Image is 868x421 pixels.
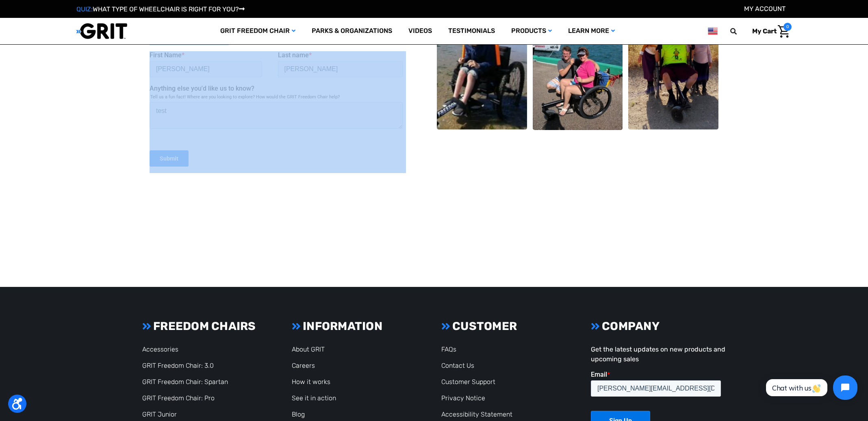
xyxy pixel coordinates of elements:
a: GRIT Freedom Chair: Pro [142,394,215,402]
h3: INFORMATION [292,319,427,333]
img: us.png [708,26,718,36]
span: 0 [783,23,792,31]
a: Cart with 0 items [746,23,792,40]
span: My Cart [752,27,777,35]
a: Products [503,18,560,44]
a: Testimonials [440,18,503,44]
a: Customer Support [441,378,495,386]
a: Parks & Organizations [304,18,400,44]
a: GRIT Freedom Chair: 3.0 [142,362,214,369]
iframe: Form 1 [150,51,406,173]
h3: CUSTOMER [441,319,576,333]
h3: COMPANY [591,319,726,333]
img: GRIT All-Terrain Wheelchair and Mobility Equipment [76,23,127,39]
a: How it works [292,378,330,386]
span: QUIZ: [76,5,93,13]
a: GRIT Junior [142,410,177,418]
a: Learn More [560,18,623,44]
a: Privacy Notice [441,394,485,402]
a: Careers [292,362,315,369]
a: See it in action [292,394,336,402]
a: Account [744,5,786,13]
p: Get the latest updates on new products and upcoming sales [591,345,726,364]
h3: FREEDOM CHAIRS [142,319,277,333]
a: About GRIT [292,345,325,353]
a: GRIT Freedom Chair: Spartan [142,378,228,386]
a: Accessories [142,345,178,353]
a: Videos [400,18,440,44]
a: Blog [292,410,305,418]
a: Contact Us [441,362,474,369]
a: QUIZ:WHAT TYPE OF WHEELCHAIR IS RIGHT FOR YOU? [76,5,245,13]
a: FAQs [441,345,456,353]
input: Search [734,23,746,40]
img: Cart [778,25,790,38]
a: Accessibility Statement [441,410,512,418]
iframe: Tidio Chat [757,369,864,407]
a: GRIT Freedom Chair [212,18,304,44]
